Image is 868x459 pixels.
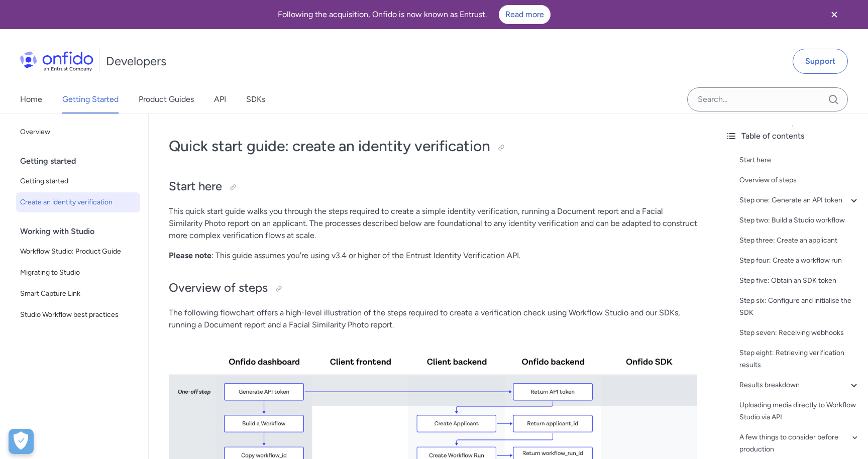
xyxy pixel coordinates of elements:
[739,431,860,455] a: A few things to consider before production
[20,246,136,258] span: Workflow Studio: Product Guide
[16,242,140,262] a: Workflow Studio: Product Guide
[739,235,860,247] a: Step three: Create an applicant
[739,399,860,423] a: Uploading media directly to Workflow Studio via API
[139,85,194,113] a: Product Guides
[739,194,860,206] a: Step one: Generate an API token
[739,275,860,287] a: Step five: Obtain an SDK token
[725,130,860,142] div: Table of contents
[739,327,860,339] a: Step seven: Receiving webhooks
[16,263,140,283] a: Migrating to Studio
[20,126,136,138] span: Overview
[739,214,860,226] a: Step two: Build a Studio workflow
[20,175,136,187] span: Getting started
[16,122,140,142] a: Overview
[20,85,42,113] a: Home
[246,85,265,113] a: SDKs
[169,205,697,242] p: This quick start guide walks you through the steps required to create a simple identity verificat...
[739,379,860,391] a: Results breakdown
[739,154,860,166] a: Start here
[9,429,34,454] div: Cookie Preferences
[9,429,34,454] button: Open Preferences
[828,9,840,21] svg: Close banner
[16,171,140,191] a: Getting started
[499,5,551,24] a: Read more
[20,267,136,279] span: Migrating to Studio
[169,307,697,331] p: The following flowchart offers a high-level illustration of the steps required to create a verifi...
[169,178,697,195] h2: Start here
[169,251,211,260] strong: Please note
[793,49,848,74] a: Support
[16,284,140,304] a: Smart Capture Link
[739,295,860,319] a: Step six: Configure and initialise the SDK
[20,196,136,208] span: Create an identity verification
[20,309,136,321] span: Studio Workflow best practices
[62,85,119,113] a: Getting Started
[739,174,860,186] a: Overview of steps
[816,2,853,27] button: Close banner
[739,255,860,267] a: Step four: Create a workflow run
[739,347,860,371] a: Step eight: Retrieving verification results
[12,5,816,24] div: Following the acquisition, Onfido is now known as Entrust.
[687,87,848,111] input: Onfido search input field
[20,221,144,242] div: Working with Studio
[214,85,226,113] a: API
[106,53,166,69] h1: Developers
[16,305,140,325] a: Studio Workflow best practices
[20,151,144,171] div: Getting started
[16,192,140,212] a: Create an identity verification
[20,51,93,71] img: Onfido Logo
[169,250,697,262] p: : This guide assumes you're using v3.4 or higher of the Entrust Identity Verification API.
[169,136,697,156] h1: Quick start guide: create an identity verification
[169,280,697,297] h2: Overview of steps
[20,288,136,300] span: Smart Capture Link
